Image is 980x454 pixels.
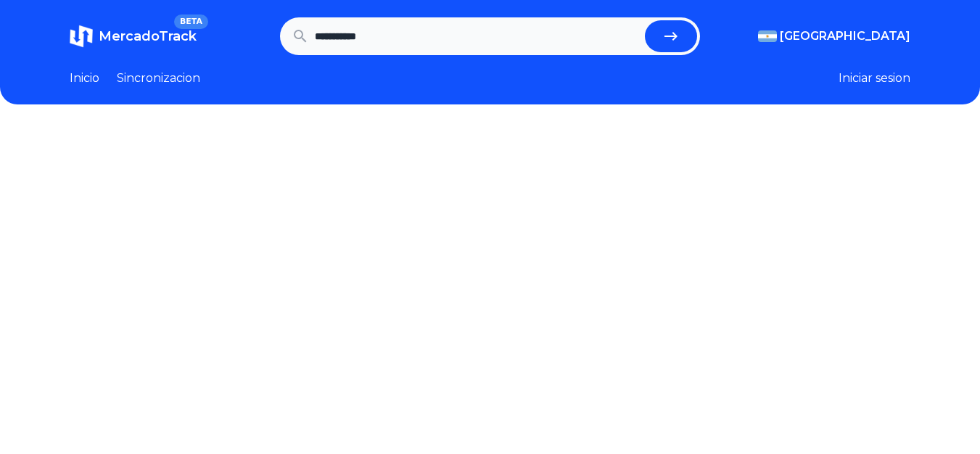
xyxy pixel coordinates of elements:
[70,25,197,48] a: MercadoTrackBETA
[174,15,208,29] span: BETA
[839,70,910,87] button: Iniciar sesion
[99,28,197,44] span: MercadoTrack
[117,70,200,87] a: Sincronizacion
[758,28,910,45] button: [GEOGRAPHIC_DATA]
[780,28,910,45] span: [GEOGRAPHIC_DATA]
[70,70,99,87] a: Inicio
[758,30,777,42] img: Argentina
[70,25,93,48] img: MercadoTrack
